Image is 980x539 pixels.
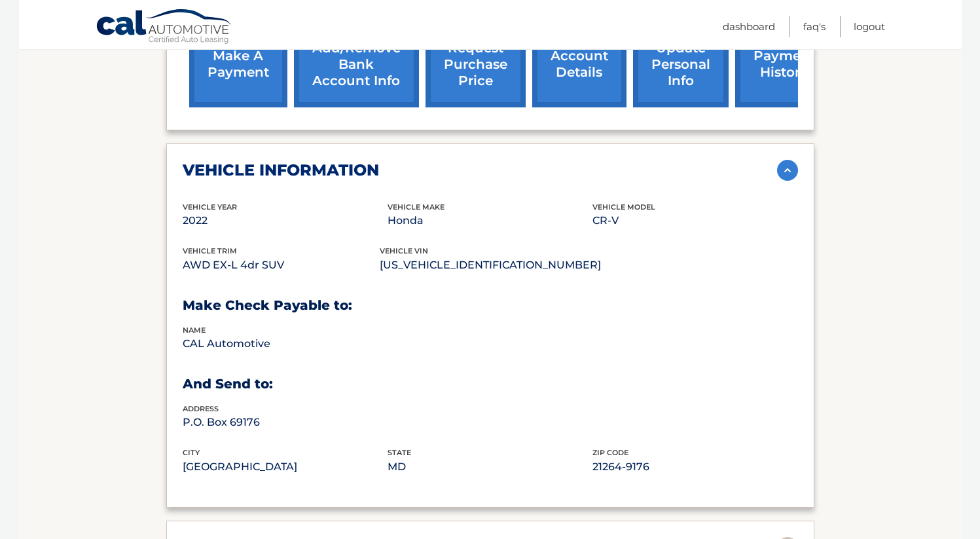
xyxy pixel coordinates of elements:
p: Honda [388,212,592,230]
span: state [388,448,411,457]
h2: vehicle information [183,160,379,180]
img: accordion-active.svg [777,160,798,181]
p: MD [388,458,592,476]
p: 2022 [183,212,388,230]
a: make a payment [189,22,287,107]
a: payment history [735,22,833,107]
span: vehicle Year [183,202,237,212]
span: vehicle vin [380,246,428,255]
span: name [183,325,206,335]
a: Logout [854,16,885,37]
a: Dashboard [723,16,775,37]
p: AWD EX-L 4dr SUV [183,256,380,274]
span: address [183,404,219,413]
span: city [183,448,200,457]
span: vehicle make [388,202,445,212]
h3: And Send to: [183,376,798,392]
a: update personal info [633,22,729,107]
p: [GEOGRAPHIC_DATA] [183,458,388,476]
h3: Make Check Payable to: [183,297,798,314]
p: [US_VEHICLE_IDENTIFICATION_NUMBER] [380,256,601,274]
span: zip code [592,448,628,457]
p: CAL Automotive [183,335,388,353]
a: request purchase price [426,22,526,107]
a: Cal Automotive [96,9,233,46]
p: P.O. Box 69176 [183,413,388,432]
a: Add/Remove bank account info [294,22,419,107]
p: 21264-9176 [592,458,797,476]
span: vehicle trim [183,246,237,255]
a: account details [532,22,626,107]
a: FAQ's [803,16,826,37]
span: vehicle model [592,202,655,212]
p: CR-V [592,212,797,230]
